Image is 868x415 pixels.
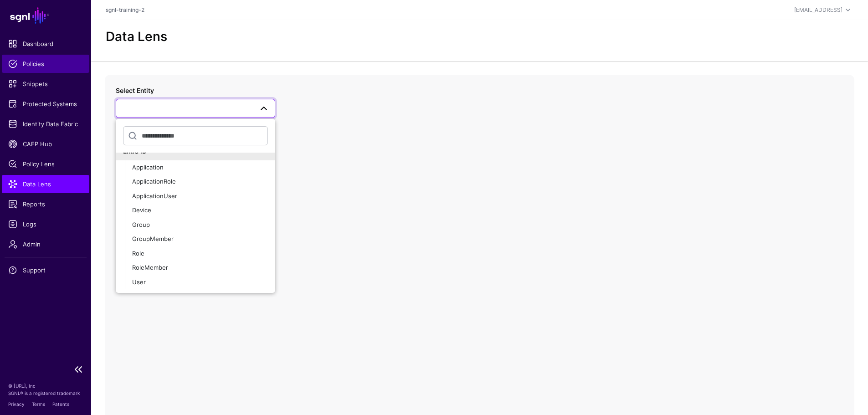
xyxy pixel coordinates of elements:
[2,115,89,133] a: Identity Data Fabric
[5,5,86,26] a: SGNL
[132,164,164,171] span: Application
[2,95,89,113] a: Protected Systems
[8,240,83,249] span: Admin
[8,389,83,397] p: SGNL® is a registered trademark
[2,55,89,73] a: Policies
[8,39,83,48] span: Dashboard
[125,174,275,189] button: ApplicationRole
[125,232,275,246] button: GroupMember
[132,278,146,286] span: User
[8,220,83,229] span: Logs
[106,6,144,13] a: sgnl-training-2
[125,189,275,204] button: ApplicationUser
[8,401,25,407] a: Privacy
[8,99,83,108] span: Protected Systems
[8,139,83,149] span: CAEP Hub
[125,246,275,261] button: Role
[125,203,275,218] button: Device
[2,175,89,193] a: Data Lens
[8,179,83,189] span: Data Lens
[2,75,89,93] a: Snippets
[8,119,83,128] span: Identity Data Fabric
[2,215,89,233] a: Logs
[132,221,150,228] span: Group
[8,159,83,169] span: Policy Lens
[125,261,275,275] button: RoleMember
[8,59,83,68] span: Policies
[132,264,168,271] span: RoleMember
[132,206,151,214] span: Device
[52,401,69,407] a: Patents
[2,135,89,153] a: CAEP Hub
[125,218,275,232] button: Group
[132,250,144,257] span: Role
[8,266,83,275] span: Support
[132,178,176,185] span: ApplicationRole
[106,29,167,45] h2: Data Lens
[794,6,842,14] div: [EMAIL_ADDRESS]
[2,35,89,53] a: Dashboard
[125,275,275,290] button: User
[116,86,154,95] label: Select Entity
[125,160,275,175] button: Application
[132,235,174,242] span: GroupMember
[32,401,45,407] a: Terms
[2,195,89,213] a: Reports
[8,200,83,209] span: Reports
[2,155,89,173] a: Policy Lens
[8,79,83,88] span: Snippets
[132,192,177,200] span: ApplicationUser
[8,382,83,389] p: © [URL], Inc
[2,235,89,253] a: Admin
